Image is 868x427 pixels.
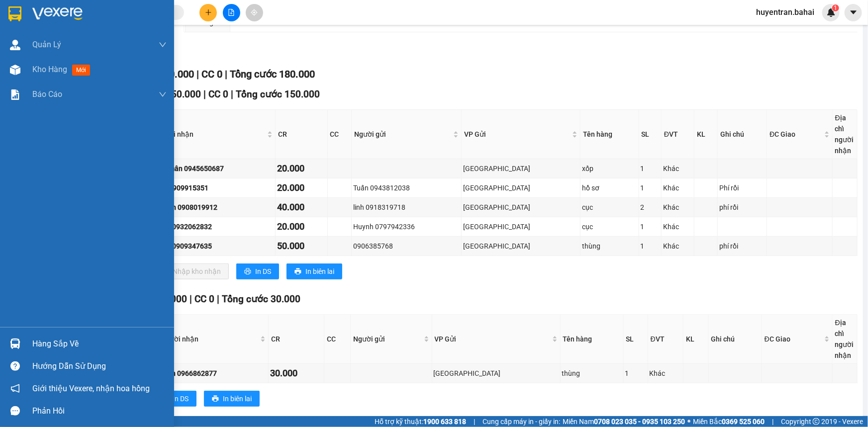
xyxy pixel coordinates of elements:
[641,182,660,193] div: 1
[709,315,762,364] th: Ghi chú
[225,68,227,80] span: |
[641,241,660,252] div: 1
[203,88,206,100] span: |
[624,315,648,364] th: SL
[32,382,150,395] span: Giới thiệu Vexere, nhận hoa hồng
[212,395,219,403] span: printer
[625,368,646,379] div: 1
[217,293,219,305] span: |
[353,221,459,232] div: Huynh 0797942336
[10,339,20,349] img: warehouse-icon
[462,178,580,198] td: Sài Gòn
[10,384,20,393] span: notification
[155,221,274,232] div: Thuỷ 0932062832
[562,368,622,379] div: thùng
[694,110,718,159] th: KL
[353,241,459,252] div: 0906385768
[434,368,559,379] div: [GEOGRAPHIC_DATA]
[719,241,765,252] div: phí rồi
[580,110,639,159] th: Tên hàng
[276,110,327,159] th: CR
[463,163,579,174] div: [GEOGRAPHIC_DATA]
[277,220,325,234] div: 20.000
[663,163,692,174] div: Khác
[161,334,258,344] span: Người nhận
[228,9,235,16] span: file-add
[375,416,466,427] span: Hỗ trợ kỹ thuật:
[159,90,167,98] span: down
[687,420,690,424] span: ⚪️
[662,110,694,159] th: ĐVT
[246,4,263,21] button: aim
[10,40,20,50] img: warehouse-icon
[462,217,580,237] td: Sài Gòn
[159,41,167,49] span: down
[190,293,192,305] span: |
[719,182,765,193] div: Phí rồi
[236,263,279,279] button: printerIn DS
[650,368,681,379] div: Khác
[582,221,637,232] div: cục
[160,368,267,379] div: Loan 0966862877
[305,266,334,277] span: In biên lai
[255,266,271,277] span: In DS
[693,416,765,427] span: Miền Bắc
[474,416,475,427] span: |
[8,6,21,21] img: logo-vxr
[143,293,187,305] span: CR 30.000
[32,65,67,74] span: Kho hàng
[201,68,222,80] span: CC 0
[231,88,233,100] span: |
[482,416,560,427] span: Cung cấp máy in - giấy in:
[582,163,637,174] div: xốp
[10,65,20,75] img: warehouse-icon
[563,416,685,427] span: Miền Nam
[663,182,692,193] div: Khác
[277,181,325,195] div: 20.000
[432,364,561,383] td: Sài Gòn
[641,202,660,213] div: 2
[582,182,637,193] div: hồ sơ
[10,89,20,100] img: solution-icon
[641,163,660,174] div: 1
[827,8,836,17] img: icon-new-feature
[154,391,196,407] button: printerIn DS
[10,361,20,371] span: question-circle
[641,221,660,232] div: 1
[845,4,862,21] button: caret-down
[155,202,274,213] div: ba sơn 0908019912
[423,418,466,426] strong: 1900 633 818
[663,241,692,252] div: Khác
[32,359,167,374] div: Hướng dẫn sử dụng
[154,263,229,279] button: downloadNhập kho nhận
[834,4,837,11] span: 1
[208,88,228,100] span: CC 0
[277,200,325,214] div: 40.000
[156,129,266,140] span: Người nhận
[463,202,579,213] div: [GEOGRAPHIC_DATA]
[719,202,765,213] div: phí rồi
[718,110,767,159] th: Ghi chú
[835,317,855,361] div: Địa chỉ người nhận
[462,159,580,178] td: Sài Gòn
[277,239,325,253] div: 50.000
[270,366,323,380] div: 30.000
[173,393,189,404] span: In DS
[849,8,858,17] span: caret-down
[251,9,258,16] span: aim
[236,88,320,100] span: Tổng cước 150.000
[663,202,692,213] div: Khác
[244,268,251,276] span: printer
[32,404,167,419] div: Phản hồi
[294,268,301,276] span: printer
[155,182,274,193] div: tám 0909915351
[594,418,685,426] strong: 0708 023 035 - 0935 103 250
[463,182,579,193] div: [GEOGRAPHIC_DATA]
[223,393,252,404] span: In biên lai
[832,4,839,11] sup: 1
[722,418,765,426] strong: 0369 525 060
[196,68,199,80] span: |
[328,110,352,159] th: CC
[155,241,274,252] div: dung 0909347635
[205,9,212,16] span: plus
